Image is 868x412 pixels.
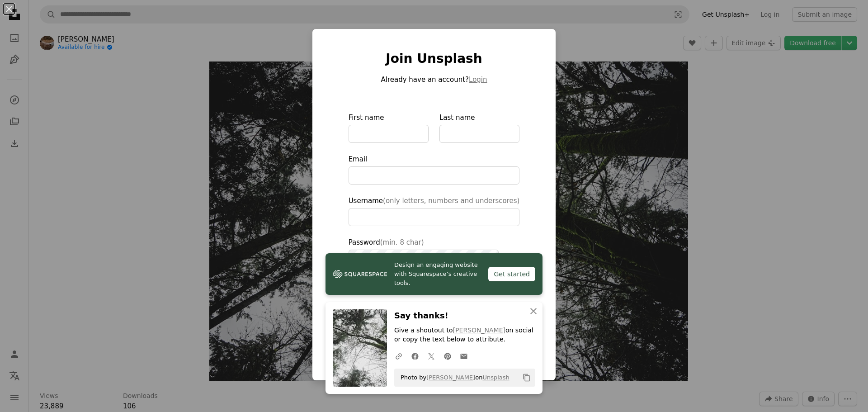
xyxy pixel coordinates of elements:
[380,238,424,246] span: (min. 8 char)
[349,154,520,185] label: Email
[469,74,487,85] button: Login
[439,347,456,365] a: Share on Pinterest
[456,347,472,365] a: Share over email
[439,125,519,143] input: Last name
[519,370,534,385] button: Copy to clipboard
[349,74,520,85] p: Already have an account?
[325,253,542,295] a: Design an engaging website with Squarespace’s creative tools.Get started
[482,374,509,381] a: Unsplash
[488,267,535,281] div: Get started
[394,309,535,322] h3: Say thanks!
[383,197,519,205] span: (only letters, numbers and underscores)
[349,166,520,185] input: Email
[439,112,519,143] label: Last name
[349,112,429,143] label: First name
[407,347,423,365] a: Share on Facebook
[426,374,475,381] a: [PERSON_NAME]
[349,51,520,67] h1: Join Unsplash
[423,347,439,365] a: Share on Twitter
[333,267,387,281] img: file-1606177908946-d1eed1cbe4f5image
[349,250,499,268] input: Password(min. 8 char)
[349,195,520,226] label: Username
[396,370,509,385] span: Photo by on
[349,125,429,143] input: First name
[394,260,481,288] span: Design an engaging website with Squarespace’s creative tools.
[349,208,520,226] input: Username(only letters, numbers and underscores)
[394,326,535,344] p: Give a shoutout to on social or copy the text below to attribute.
[349,237,520,268] label: Password
[453,327,505,334] a: [PERSON_NAME]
